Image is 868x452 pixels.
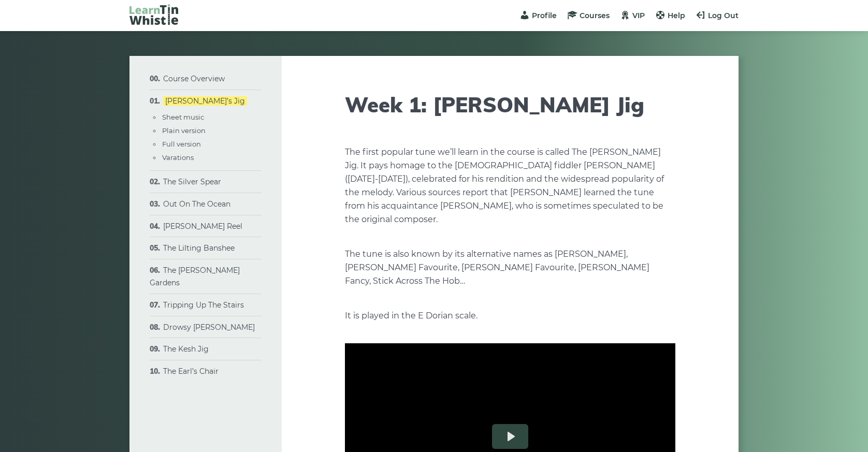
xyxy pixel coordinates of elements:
a: The Lilting Banshee [163,243,235,253]
p: The first popular tune we’ll learn in the course is called The [PERSON_NAME] Jig. It pays homage ... [345,145,675,226]
p: It is played in the E Dorian scale. [345,309,675,323]
span: Courses [580,11,610,20]
a: Plain version [162,126,206,135]
p: The tune is also known by its alternative names as [PERSON_NAME], [PERSON_NAME] Favourite, [PERSO... [345,247,675,288]
a: [PERSON_NAME] Reel [163,222,242,231]
a: The Kesh Jig [163,344,209,354]
h1: Week 1: [PERSON_NAME] Jig [345,92,675,117]
span: Help [668,11,685,20]
span: Profile [532,11,557,20]
img: LearnTinWhistle.com [129,4,178,25]
a: Sheet music [162,113,204,121]
a: Help [655,11,685,20]
a: Full version [162,140,201,148]
span: VIP [632,11,645,20]
a: [PERSON_NAME]’s Jig [163,96,247,106]
a: Tripping Up The Stairs [163,300,244,310]
a: Profile [519,11,557,20]
a: The Earl’s Chair [163,367,219,376]
a: Out On The Ocean [163,199,230,209]
a: Drowsy [PERSON_NAME] [163,323,255,332]
a: Course Overview [163,74,225,83]
a: The [PERSON_NAME] Gardens [150,266,240,287]
a: Varations [162,153,194,162]
a: The Silver Spear [163,177,221,186]
a: VIP [620,11,645,20]
a: Courses [567,11,610,20]
span: Log Out [708,11,739,20]
a: Log Out [696,11,739,20]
